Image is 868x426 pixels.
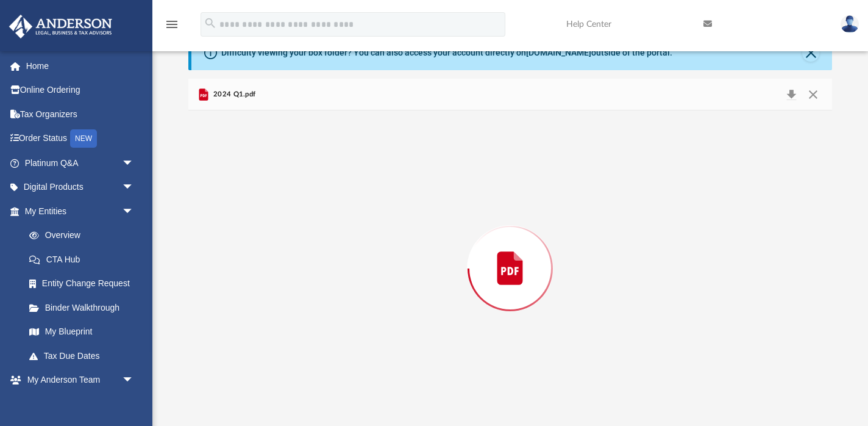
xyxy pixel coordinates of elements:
a: Order StatusNEW [9,126,152,151]
a: Tax Organizers [9,102,152,126]
div: NEW [70,129,97,148]
a: Online Ordering [9,78,152,103]
a: Overview [17,223,152,248]
a: Platinum Q&Aarrow_drop_down [9,151,152,175]
a: Tax Due Dates [17,344,152,368]
a: Home [9,54,152,78]
a: menu [165,23,179,32]
a: My Entitiesarrow_drop_down [9,199,152,223]
span: arrow_drop_down [122,151,146,176]
div: Preview [188,79,833,426]
span: 2024 Q1.pdf [211,89,255,100]
a: My Blueprint [17,320,146,344]
a: Digital Productsarrow_drop_down [9,175,152,200]
button: Close [802,86,824,103]
span: arrow_drop_down [122,199,146,224]
a: CTA Hub [17,247,152,272]
a: My Anderson Teamarrow_drop_down [9,368,146,392]
button: Download [780,86,802,103]
a: Entity Change Request [17,272,152,296]
button: Close [802,45,819,62]
a: [DOMAIN_NAME] [526,48,591,57]
a: Binder Walkthrough [17,295,152,320]
span: arrow_drop_down [122,368,146,393]
span: arrow_drop_down [122,175,146,200]
img: Anderson Advisors Platinum Portal [5,15,116,38]
i: search [204,16,217,30]
img: User Pic [841,15,859,33]
div: Difficulty viewing your box folder? You can also access your account directly on outside of the p... [221,46,672,59]
i: menu [165,17,179,32]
